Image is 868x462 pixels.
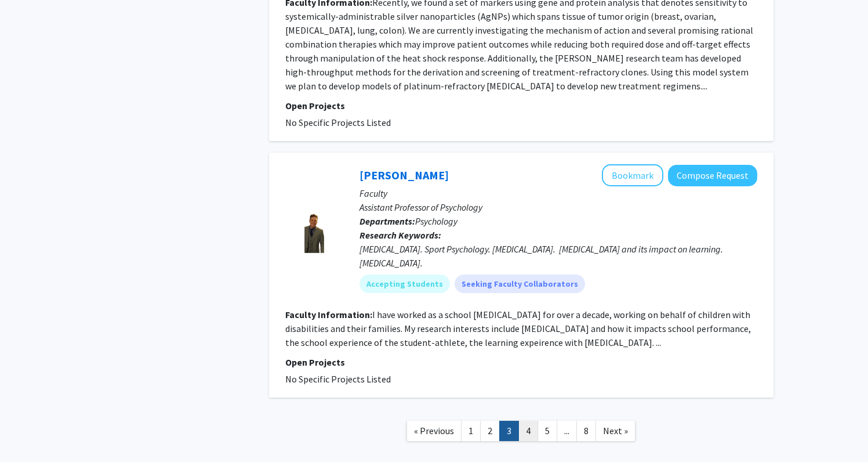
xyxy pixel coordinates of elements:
[499,421,519,441] a: 3
[414,425,454,436] span: « Previous
[359,215,415,227] b: Departments:
[269,409,773,456] nav: Page navigation
[285,117,391,128] span: No Specific Projects Listed
[285,309,751,348] fg-read-more: I have worked as a school [MEDICAL_DATA] for over a decade, working on behalf of children with di...
[359,168,449,182] a: [PERSON_NAME]
[285,355,757,369] p: Open Projects
[415,215,457,227] span: Psychology
[595,421,635,441] a: Next
[537,421,557,441] a: 5
[359,275,450,293] mat-chip: Accepting Students
[564,425,569,436] span: ...
[603,425,628,436] span: Next »
[359,229,441,241] b: Research Keywords:
[518,421,538,441] a: 4
[285,309,372,320] b: Faculty Information:
[480,421,500,441] a: 2
[285,99,757,113] p: Open Projects
[359,186,757,200] p: Faculty
[9,410,49,453] iframe: Chat
[668,165,757,186] button: Compose Request to Daniel Krenzer
[602,164,663,186] button: Add Daniel Krenzer to Bookmarks
[359,242,757,270] div: [MEDICAL_DATA]. Sport Psychology. [MEDICAL_DATA]. [MEDICAL_DATA] and its impact on learning. [MED...
[455,275,585,293] mat-chip: Seeking Faculty Collaborators
[461,421,481,441] a: 1
[359,200,757,214] p: Assistant Professor of Psychology
[406,421,462,441] a: Previous
[285,373,391,385] span: No Specific Projects Listed
[576,421,596,441] a: 8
